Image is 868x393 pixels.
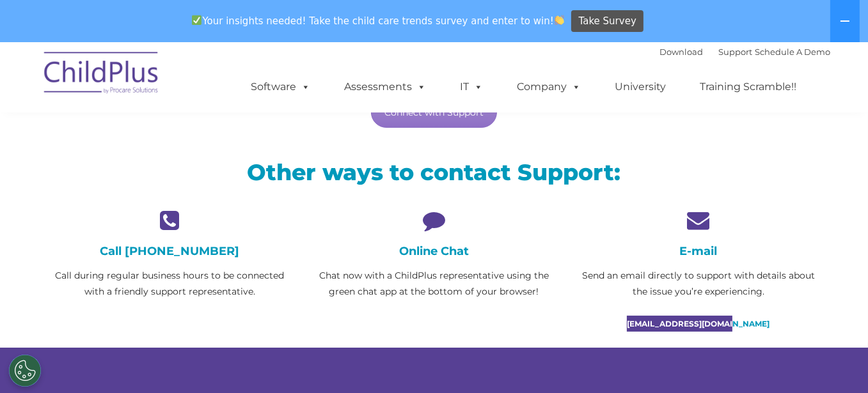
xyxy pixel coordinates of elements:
[660,47,704,57] a: Download
[555,15,564,25] img: 👏
[579,10,636,33] span: Take Survey
[627,319,769,328] a: [EMAIL_ADDRESS][DOMAIN_NAME]
[448,74,496,100] a: IT
[571,10,643,33] a: Take Survey
[576,268,821,300] p: Send an email directly to support with details about the issue you’re experiencing.
[9,355,41,387] button: Cookies Settings
[47,244,292,258] h4: Call [PHONE_NUMBER]
[719,47,753,57] a: Support
[38,43,166,107] img: ChildPlus by Procare Solutions
[312,244,556,258] h4: Online Chat
[660,47,831,57] font: |
[187,8,570,33] span: Your insights needed! Take the child care trends survey and enter to win!
[603,74,679,100] a: University
[47,268,292,300] p: Call during regular business hours to be connected with a friendly support representative.
[47,158,821,187] h2: Other ways to contact Support:
[688,74,810,100] a: Training Scramble!!
[239,74,324,100] a: Software
[576,244,821,258] h4: E-mail
[332,74,439,100] a: Assessments
[505,74,594,100] a: Company
[371,97,497,128] a: Connect with Support
[312,268,556,300] p: Chat now with a ChildPlus representative using the green chat app at the bottom of your browser!
[755,47,831,57] a: Schedule A Demo
[192,15,201,25] img: ✅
